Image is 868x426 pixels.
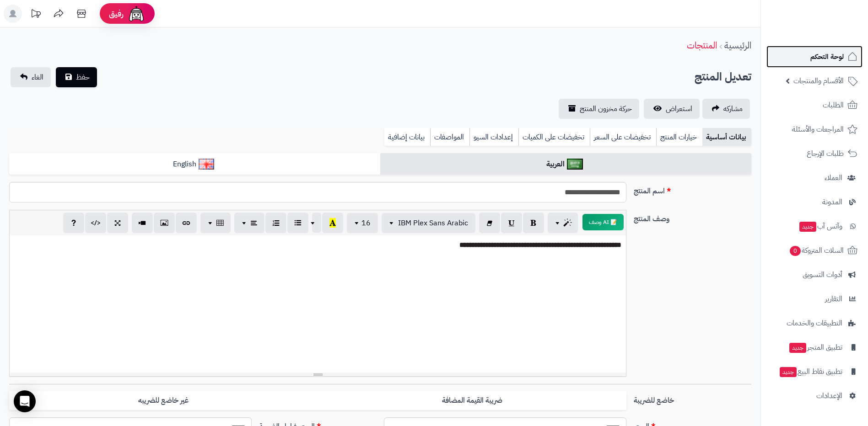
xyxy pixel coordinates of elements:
[11,67,51,87] a: الغاء
[32,72,43,83] span: الغاء
[816,389,842,402] span: الإعدادات
[766,264,863,286] a: أدوات التسويق
[318,391,626,410] label: ضريبة القيمة المضافة
[823,99,844,112] span: الطلبات
[724,38,751,52] a: الرئيسية
[766,191,863,213] a: المدونة
[803,268,842,281] span: أدوات التسويق
[702,99,750,119] a: مشاركه
[24,5,47,25] a: تحديثات المنصة
[825,293,842,305] span: التقارير
[766,118,863,140] a: المراجعات والأسئلة
[788,341,842,354] span: تطبيق المتجر
[630,182,755,197] label: اسم المنتج
[810,50,844,63] span: لوحة التحكم
[9,153,380,176] a: English
[567,159,583,170] img: العربية
[56,67,97,87] button: حفظ
[630,210,755,224] label: وصف المنتج
[580,103,632,114] span: حركة مخزون المنتج
[822,196,842,208] span: المدونة
[792,123,844,136] span: المراجعات والأسئلة
[361,218,371,229] span: 16
[766,288,863,310] a: التقارير
[766,385,863,407] a: الإعدادات
[347,213,378,233] button: 16
[380,153,751,176] a: العربية
[590,128,656,146] a: تخفيضات على السعر
[807,147,844,160] span: طلبات الإرجاع
[766,94,863,116] a: الطلبات
[766,312,863,334] a: التطبيقات والخدمات
[644,99,700,119] a: استعراض
[559,99,639,119] a: حركة مخزون المنتج
[14,390,36,412] div: Open Intercom Messenger
[790,246,801,256] span: 0
[766,361,863,383] a: تطبيق نقاط البيعجديد
[630,391,755,406] label: خاضع للضريبة
[779,365,842,378] span: تطبيق نقاط البيع
[825,171,842,184] span: العملاء
[793,75,844,87] span: الأقسام والمنتجات
[787,317,842,330] span: التطبيقات والخدمات
[687,38,717,52] a: المنتجات
[766,336,863,358] a: تطبيق المتجرجديد
[582,214,624,230] button: 📝 AI وصف
[789,343,806,353] span: جديد
[127,5,146,23] img: ai-face.png
[702,128,751,146] a: بيانات أساسية
[766,167,863,189] a: العملاء
[398,218,468,229] span: IBM Plex Sans Arabic
[109,8,124,19] span: رفيق
[384,128,430,146] a: بيانات إضافية
[766,215,863,237] a: وآتس آبجديد
[9,391,318,410] label: غير خاضع للضريبه
[199,159,215,170] img: English
[666,103,692,114] span: استعراض
[518,128,590,146] a: تخفيضات على الكميات
[766,46,863,68] a: لوحة التحكم
[382,213,475,233] button: IBM Plex Sans Arabic
[799,222,816,232] span: جديد
[656,128,702,146] a: خيارات المنتج
[723,103,743,114] span: مشاركه
[76,72,90,83] span: حفظ
[798,220,842,233] span: وآتس آب
[766,240,863,261] a: السلات المتروكة0
[766,143,863,165] a: طلبات الإرجاع
[789,244,844,257] span: السلات المتروكة
[695,68,751,86] h2: تعديل المنتج
[469,128,518,146] a: إعدادات السيو
[780,367,797,377] span: جديد
[430,128,469,146] a: المواصفات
